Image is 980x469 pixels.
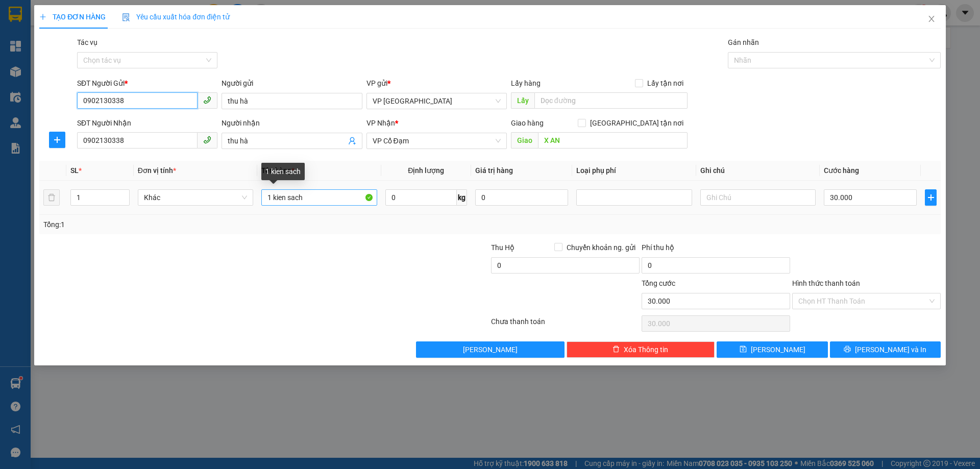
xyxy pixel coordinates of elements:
[844,345,851,354] span: printer
[43,189,60,206] button: delete
[13,13,64,64] img: logo.jpg
[261,163,305,180] div: 1 kien sach
[567,341,715,358] button: deleteXóa Thông tin
[77,117,217,129] div: SĐT Người Nhận
[643,78,688,89] span: Lấy tận nơi
[511,79,541,87] span: Lấy hàng
[203,136,211,144] span: phone
[348,137,356,145] span: user-add
[457,189,467,206] span: kg
[925,193,936,202] span: plus
[50,136,65,144] span: plus
[612,345,620,354] span: delete
[77,38,97,46] label: Tác vụ
[373,93,501,109] span: VP Mỹ Đình
[122,13,130,21] img: icon
[586,117,688,129] span: [GEOGRAPHIC_DATA] tận nơi
[696,161,820,181] th: Ghi chú
[463,344,518,355] span: [PERSON_NAME]
[408,166,444,175] span: Định lượng
[222,78,362,89] div: Người gửi
[927,15,936,23] span: close
[77,78,217,89] div: SĐT Người Gửi
[95,25,427,38] li: Cổ Đạm, xã [GEOGRAPHIC_DATA], [GEOGRAPHIC_DATA]
[203,96,211,104] span: phone
[624,344,668,355] span: Xóa Thông tin
[572,161,696,181] th: Loại phụ phí
[511,119,544,127] span: Giao hàng
[39,13,46,20] span: plus
[925,189,936,206] button: plus
[491,243,514,252] span: Thu Hộ
[717,341,827,358] button: save[PERSON_NAME]
[138,166,176,175] span: Đơn vị tính
[49,132,65,148] button: plus
[475,166,513,175] span: Giá trị hàng
[43,219,378,230] div: Tổng: 1
[562,242,640,253] span: Chuyển khoản ng. gửi
[824,166,859,175] span: Cước hàng
[70,166,79,175] span: SL
[122,13,230,21] span: Yêu cầu xuất hóa đơn điện tử
[538,132,688,149] input: Dọc đường
[373,133,501,149] span: VP Cổ Đạm
[95,38,427,51] li: Hotline: 1900252555
[792,279,860,287] label: Hình thức thanh toán
[222,117,362,129] div: Người nhận
[534,92,688,109] input: Dọc đường
[511,92,534,109] span: Lấy
[366,78,507,89] div: VP gửi
[917,5,946,34] button: Close
[642,279,675,287] span: Tổng cước
[261,189,377,206] input: VD: Bàn, Ghế
[416,341,565,358] button: [PERSON_NAME]
[728,38,759,46] label: Gán nhãn
[511,132,538,149] span: Giao
[366,119,395,127] span: VP Nhận
[830,341,941,358] button: printer[PERSON_NAME] và In
[13,74,152,108] b: GỬI : VP [GEOGRAPHIC_DATA]
[642,242,790,257] div: Phí thu hộ
[751,344,805,355] span: [PERSON_NAME]
[740,345,747,354] span: save
[855,344,926,355] span: [PERSON_NAME] và In
[39,13,106,21] span: TẠO ĐƠN HÀNG
[700,189,816,206] input: Ghi Chú
[144,190,247,205] span: Khác
[475,189,568,206] input: 0
[490,316,641,334] div: Chưa thanh toán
